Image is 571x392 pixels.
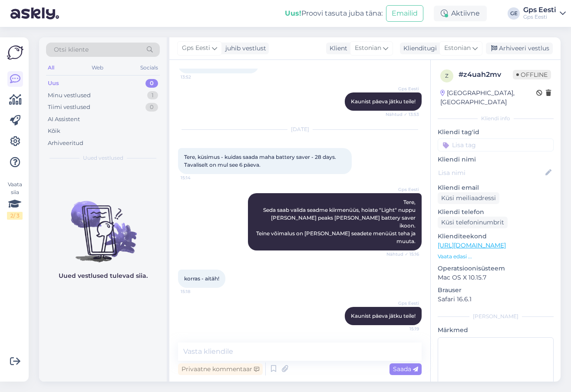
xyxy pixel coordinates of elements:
div: GE [508,7,520,20]
div: 0 [145,79,158,88]
div: Minu vestlused [48,91,91,100]
span: Gps Eesti [386,86,419,92]
div: Web [90,62,105,73]
div: Tiimi vestlused [48,103,90,112]
b: Uus! [285,9,301,17]
div: Klienditugi [400,44,437,53]
div: Uus [48,79,59,88]
p: Kliendi telefon [438,208,554,217]
span: Uued vestlused [83,154,123,162]
p: Kliendi nimi [438,155,554,164]
div: Gps Eesti [523,13,556,20]
span: z [445,72,449,79]
div: Kliendi info [438,115,554,122]
p: Safari 16.6.1 [438,295,554,304]
div: 0 [145,103,158,112]
div: [GEOGRAPHIC_DATA], [GEOGRAPHIC_DATA] [440,89,536,107]
span: Gps Eesti [182,43,210,53]
div: Arhiveeri vestlus [486,43,553,54]
div: Kõik [48,127,60,135]
div: Socials [139,62,160,73]
img: No chats [39,185,167,264]
div: [DATE] [178,125,422,133]
span: 15:19 [386,326,419,332]
span: Gps Eesti [386,300,419,306]
div: [PERSON_NAME] [438,313,554,320]
p: Brauser [438,286,554,295]
a: Gps EestiGps Eesti [523,7,566,20]
span: Saada [393,365,418,373]
span: Otsi kliente [54,45,89,54]
span: 15:14 [181,175,213,181]
p: Mac OS X 10.15.7 [438,273,554,282]
span: 13:52 [181,74,213,80]
div: 2 / 3 [7,212,23,220]
div: Arhiveeritud [48,139,83,148]
p: Kliendi email [438,183,554,192]
span: Nähtud ✓ 15:16 [386,251,419,257]
div: Gps Eesti [523,7,556,13]
div: Küsi telefoninumbrit [438,217,508,228]
span: Estonian [355,43,381,53]
div: AI Assistent [48,115,80,124]
span: 15:18 [181,288,213,295]
span: Offline [513,70,551,79]
div: 1 [147,91,158,100]
div: All [46,62,56,73]
p: Vaata edasi ... [438,253,554,260]
div: Küsi meiliaadressi [438,192,499,204]
p: Märkmed [438,326,554,335]
span: Nähtud ✓ 13:53 [386,111,419,118]
div: Vaata siia [7,181,23,220]
div: Proovi tasuta juba täna: [285,8,383,19]
p: Klienditeekond [438,232,554,241]
span: Kaunist päeva jätku teile! [351,98,416,105]
div: # z4uah2mv [459,69,513,80]
p: Kliendi tag'id [438,128,554,137]
span: Estonian [444,43,471,53]
input: Lisa tag [438,138,554,152]
div: Privaatne kommentaar [178,363,263,375]
a: [URL][DOMAIN_NAME] [438,241,506,249]
button: Emailid [386,5,423,22]
span: Kaunist päeva jätku teile! [351,313,416,319]
div: Aktiivne [434,6,487,21]
p: Operatsioonisüsteem [438,264,554,273]
span: korras - aitäh! [184,275,219,282]
div: juhib vestlust [222,44,266,53]
div: Klient [326,44,347,53]
span: Tere, küsimus - kuidas saada maha battery saver - 28 days. Tavaliselt on mul see 6 päeva. [184,154,337,168]
span: Gps Eesti [386,186,419,193]
input: Lisa nimi [438,168,544,178]
img: Askly Logo [7,44,23,61]
p: Uued vestlused tulevad siia. [59,271,148,280]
